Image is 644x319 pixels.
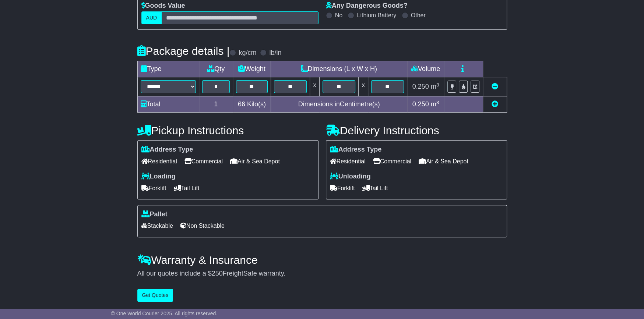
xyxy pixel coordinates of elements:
[174,182,200,194] span: Tail Lift
[326,124,507,137] h4: Delivery Instructions
[359,77,368,96] td: x
[238,100,245,108] span: 66
[412,83,429,90] span: 0.250
[137,45,230,57] h4: Package details |
[137,124,319,137] h4: Pickup Instructions
[141,156,177,167] span: Residential
[199,96,233,113] td: 1
[269,49,281,57] label: lb/in
[141,2,185,10] label: Goods Value
[357,12,396,19] label: Lithium Battery
[407,61,444,77] td: Volume
[310,77,319,96] td: x
[141,146,193,154] label: Address Type
[141,11,162,24] label: AUD
[233,61,271,77] td: Weight
[137,270,507,278] div: All our quotes include a $ FreightSafe warranty.
[271,96,407,113] td: Dimensions in Centimetre(s)
[330,173,371,181] label: Unloading
[137,289,173,302] button: Get Quotes
[233,96,271,113] td: Kilo(s)
[111,311,218,316] span: © One World Courier 2025. All rights reserved.
[137,96,199,113] td: Total
[199,61,233,77] td: Qty
[492,83,498,90] a: Remove this item
[326,2,408,10] label: Any Dangerous Goods?
[431,83,439,90] span: m
[141,210,168,219] label: Pallet
[335,12,342,19] label: No
[362,182,388,194] span: Tail Lift
[330,156,366,167] span: Residential
[411,12,426,19] label: Other
[492,100,498,108] a: Add new item
[141,182,166,194] span: Forklift
[137,61,199,77] td: Type
[419,156,468,167] span: Air & Sea Depot
[431,100,439,108] span: m
[141,220,173,231] span: Stackable
[373,156,411,167] span: Commercial
[180,220,225,231] span: Non Stackable
[184,156,223,167] span: Commercial
[330,146,382,154] label: Address Type
[330,182,355,194] span: Forklift
[141,173,176,181] label: Loading
[230,156,280,167] span: Air & Sea Depot
[271,61,407,77] td: Dimensions (L x W x H)
[137,254,507,266] h4: Warranty & Insurance
[436,100,439,105] sup: 3
[436,82,439,88] sup: 3
[239,49,256,57] label: kg/cm
[412,100,429,108] span: 0.250
[212,270,223,277] span: 250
